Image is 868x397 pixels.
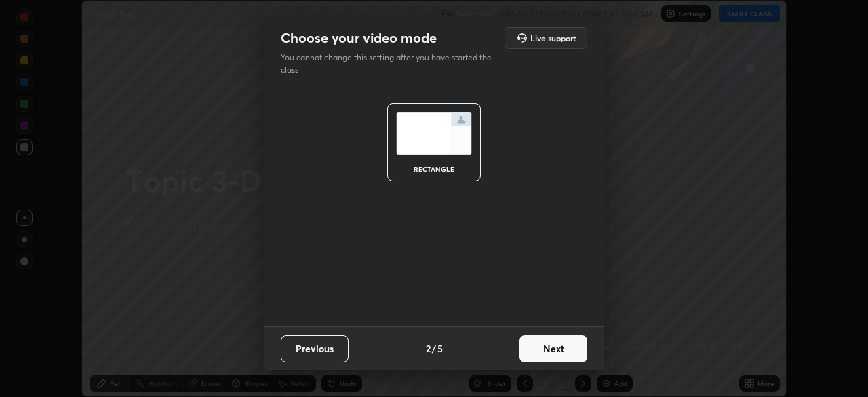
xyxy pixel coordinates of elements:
[426,341,431,356] h4: 2
[281,29,437,47] h2: Choose your video mode
[407,166,461,172] div: rectangle
[396,112,472,155] img: normalScreenIcon.ae25ed63.svg
[432,341,436,356] h4: /
[281,52,500,76] p: You cannot change this setting after you have started the class
[281,335,349,362] button: Previous
[519,335,587,362] button: Next
[530,34,576,42] h5: Live support
[437,341,443,356] h4: 5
